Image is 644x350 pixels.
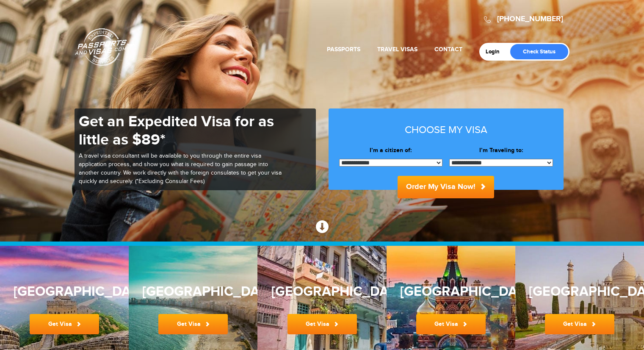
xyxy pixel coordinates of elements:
p: A travel visa consultant will be available to you through the entire visa application process, an... [79,152,282,186]
h3: Choose my visa [339,125,553,136]
a: Get Visa [158,314,228,334]
a: Contact [434,46,462,53]
a: Get Visa [287,314,357,334]
a: Check Status [510,44,568,59]
a: Passports [327,46,360,53]
a: Passports & [DOMAIN_NAME] [75,28,135,66]
button: Order My Visa Now! [398,176,494,198]
h3: [GEOGRAPHIC_DATA] [142,284,244,299]
h3: [GEOGRAPHIC_DATA] [529,284,630,299]
label: I’m Traveling to: [449,146,553,155]
a: Get Visa [30,314,99,334]
h3: [GEOGRAPHIC_DATA] [271,284,373,299]
a: Get Visa [545,314,614,334]
a: Get Visa [416,314,486,334]
a: Login [486,48,506,55]
a: [PHONE_NUMBER] [497,14,563,24]
label: I’m a citizen of: [339,146,443,155]
a: Travel Visas [377,46,417,53]
h3: [GEOGRAPHIC_DATA] [400,284,502,299]
h3: [GEOGRAPHIC_DATA] [14,284,115,299]
h1: Get an Expedited Visa for as little as $89* [79,113,282,149]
